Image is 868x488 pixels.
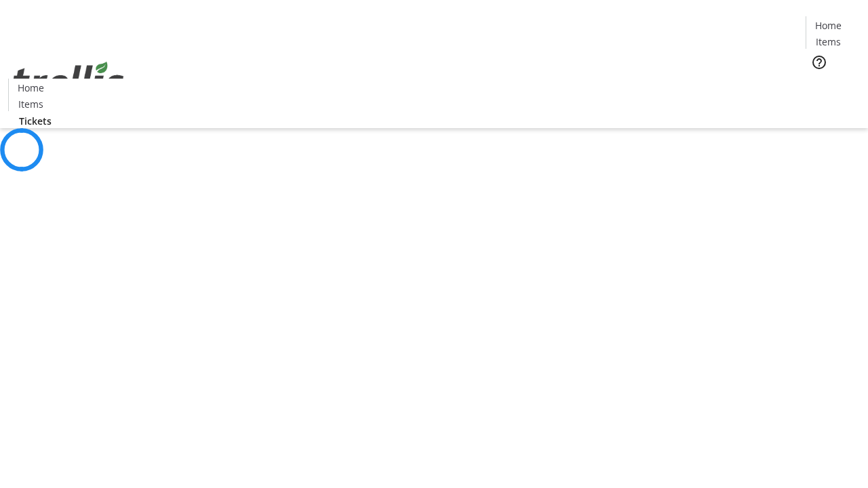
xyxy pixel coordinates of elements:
span: Tickets [816,79,849,93]
a: Items [9,97,52,111]
span: Home [815,18,842,33]
a: Tickets [806,79,860,93]
a: Home [9,81,52,95]
a: Items [806,35,850,49]
a: Tickets [8,114,62,128]
span: Home [18,81,44,95]
a: Home [806,18,850,33]
span: Tickets [19,114,52,128]
span: Items [18,97,43,111]
button: Help [806,49,833,76]
span: Items [816,35,841,49]
img: Orient E2E Organization PY8owYgghp's Logo [8,47,129,115]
